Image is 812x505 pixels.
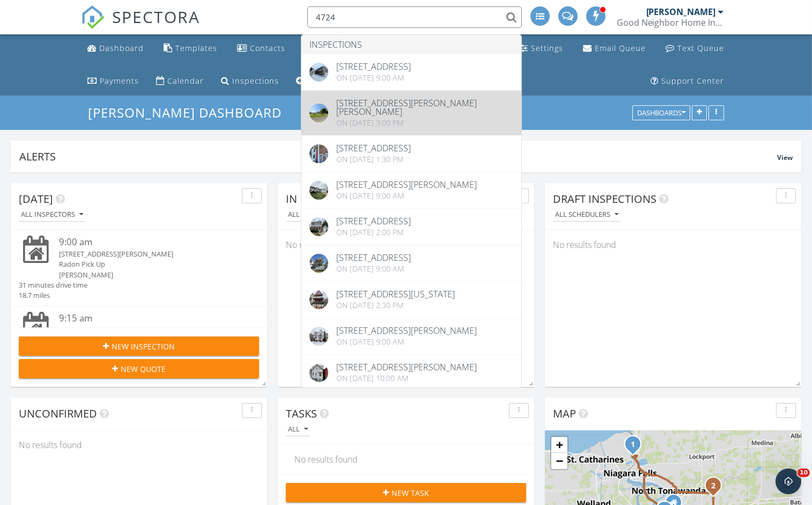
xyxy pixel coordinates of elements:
[516,39,568,58] a: Settings
[336,326,477,335] div: [STREET_ADDRESS][PERSON_NAME]
[336,144,411,152] div: [STREET_ADDRESS]
[59,236,239,249] div: 9:00 am
[19,208,85,222] button: All Inspectors
[309,363,328,382] img: 7795901%2Fcover_photos%2FA64uEGUKsiJSJ0MMD3Qj%2Foriginal.7795901-1733671229593
[19,406,97,421] span: Unconfirmed
[336,253,411,262] div: [STREET_ADDRESS]
[336,217,411,225] div: [STREET_ADDRESS]
[646,6,716,17] div: [PERSON_NAME]
[88,104,291,121] a: [PERSON_NAME] Dashboard
[286,483,526,502] button: New Task
[81,5,105,29] img: The Best Home Inspection Software - Spectora
[545,230,801,259] div: No results found
[309,63,328,82] img: cover.jpg
[83,71,143,91] a: Payments
[662,39,729,58] a: Text Queue
[301,172,521,208] a: [STREET_ADDRESS][PERSON_NAME] On [DATE] 9:00 am
[112,5,200,28] span: SPECTORA
[121,363,166,375] span: New Quote
[336,62,411,71] div: [STREET_ADDRESS]
[11,430,267,459] div: No results found
[777,153,793,162] span: View
[336,363,477,371] div: [STREET_ADDRESS][PERSON_NAME]
[632,106,690,121] button: Dashboards
[217,71,283,91] a: Inspections
[59,249,239,259] div: [STREET_ADDRESS][PERSON_NAME]
[798,469,810,477] span: 10
[301,54,521,90] a: [STREET_ADDRESS] On [DATE] 9:00 am
[288,211,350,218] div: All Inspectors
[309,327,328,346] img: 8026969%2Fcover_photos%2FkUPBETVdb1x1VqwdwNrF%2Foriginal.8026969-1738334567794
[19,336,259,356] button: New Inspection
[278,230,534,259] div: No results found
[553,406,576,421] span: Map
[301,209,521,245] a: [STREET_ADDRESS] On [DATE] 2:00 pm
[19,236,259,301] a: 9:00 am [STREET_ADDRESS][PERSON_NAME] Radon Pick Up [PERSON_NAME] 31 minutes drive time 18.7 miles
[309,290,328,309] img: 8287467%2Fcover_photos%2FDDClPxZPI2R1q4moT4lO%2Foriginal.8287467-1741859023415
[19,359,259,378] button: New Quote
[233,39,290,58] a: Contacts
[83,39,148,58] a: Dashboard
[19,290,87,301] div: 18.7 miles
[286,422,310,437] button: All
[301,35,521,54] li: Inspections
[19,192,53,206] span: [DATE]
[175,43,217,53] div: Templates
[301,136,521,172] a: [STREET_ADDRESS] On [DATE] 1:30 pm
[21,211,83,218] div: All Inspectors
[100,76,139,86] div: Payments
[336,99,513,116] div: [STREET_ADDRESS][PERSON_NAME][PERSON_NAME]
[336,338,477,346] div: On [DATE] 9:00 am
[19,149,777,164] div: Alerts
[662,76,725,86] div: Support Center
[336,265,411,273] div: On [DATE] 9:00 am
[301,355,521,391] a: [STREET_ADDRESS][PERSON_NAME] On [DATE] 10:00 am
[336,155,411,164] div: On [DATE] 1:30 pm
[112,341,175,352] span: New Inspection
[59,270,239,280] div: [PERSON_NAME]
[250,43,285,53] div: Contacts
[336,119,513,127] div: On [DATE] 3:00 pm
[59,259,239,269] div: Radon Pick Up
[336,192,477,200] div: On [DATE] 9:00 am
[309,254,328,273] img: 8706600%2Fcover_photos%2FQXPfsfEgrWNMEwFAnmOW%2Foriginal.jpg
[288,426,308,433] div: All
[631,441,635,449] i: 1
[551,437,567,453] a: Zoom in
[167,76,204,86] div: Calendar
[309,181,328,200] img: 9418374%2Fcover_photos%2FFCOhrOXmorpJJbGsd5Vy%2Foriginal.jpg
[553,208,621,222] button: All schedulers
[647,71,729,91] a: Support Center
[307,6,522,28] input: Search everything...
[301,91,521,135] a: [STREET_ADDRESS][PERSON_NAME][PERSON_NAME] On [DATE] 3:00 pm
[99,43,144,53] div: Dashboard
[392,487,429,499] span: New Task
[336,374,477,383] div: On [DATE] 10:00 am
[633,444,639,450] div: 305 S 1st St, Lewiston, NY 14092
[286,406,317,421] span: Tasks
[551,453,567,469] a: Zoom out
[336,228,411,237] div: On [DATE] 2:00 pm
[336,301,455,310] div: On [DATE] 2:30 pm
[301,245,521,281] a: [STREET_ADDRESS] On [DATE] 9:00 am
[286,192,353,206] span: In Progress
[301,282,521,318] a: [STREET_ADDRESS][US_STATE] On [DATE] 2:30 pm
[713,485,720,492] div: 6132 Railroad St, Clarence Center, NY 14032
[19,312,259,377] a: 9:15 am [STREET_ADDRESS][PERSON_NAME] Radon Pick Up [PERSON_NAME] 44 minutes drive time 27.8 miles
[336,290,455,298] div: [STREET_ADDRESS][US_STATE]
[711,482,715,490] i: 2
[595,43,646,53] div: Email Queue
[292,71,373,91] a: New Inspection
[59,312,239,325] div: 9:15 am
[19,280,87,290] div: 31 minutes drive time
[59,325,239,335] div: [STREET_ADDRESS][PERSON_NAME]
[81,14,200,37] a: SPECTORA
[309,104,328,122] img: streetview
[678,43,725,53] div: Text Queue
[553,192,656,206] span: Draft Inspections
[286,445,526,474] div: No results found
[232,76,279,86] div: Inspections
[579,39,651,58] a: Email Queue
[301,318,521,354] a: [STREET_ADDRESS][PERSON_NAME] On [DATE] 9:00 am
[336,180,477,189] div: [STREET_ADDRESS][PERSON_NAME]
